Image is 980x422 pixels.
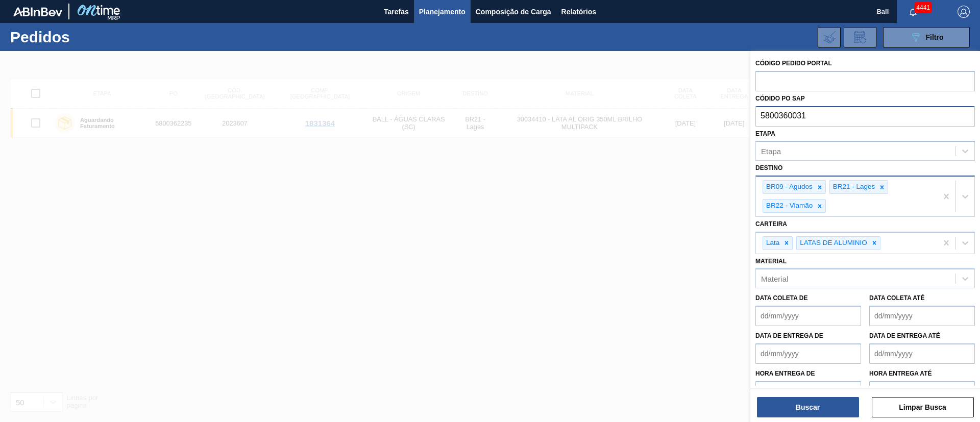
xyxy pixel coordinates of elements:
[13,7,62,16] img: TNhmsLtSVTkK8tSr43FrP2fwEKptu5GPRR3wAAAABJRU5ErkJggg==
[755,258,787,265] label: Material
[844,27,876,47] div: Solicitação de Revisão de Pedidos
[763,237,781,250] div: Lata
[10,31,163,43] h1: Pedidos
[869,294,924,302] label: Data coleta até
[755,130,775,137] label: Etapa
[384,6,409,18] span: Tarefas
[869,306,975,326] input: dd/mm/yyyy
[883,27,970,47] button: Filtro
[797,237,869,250] div: LATAS DE ALUMINIO
[869,332,940,339] label: Data de Entrega até
[419,6,465,18] span: Planejamento
[561,6,596,18] span: Relatórios
[755,220,787,228] label: Carteira
[755,343,861,364] input: dd/mm/yyyy
[914,2,932,13] span: 4441
[869,343,975,364] input: dd/mm/yyyy
[755,60,832,67] label: Código Pedido Portal
[897,5,929,19] button: Notificações
[761,147,781,156] div: Etapa
[763,200,814,212] div: BR22 - Viamão
[755,332,823,339] label: Data de Entrega de
[869,366,975,381] label: Hora entrega até
[926,33,944,41] span: Filtro
[755,294,807,302] label: Data coleta de
[476,6,551,18] span: Composição de Carga
[761,275,788,283] div: Material
[830,181,877,193] div: BR21 - Lages
[763,181,814,193] div: BR09 - Agudos
[958,6,970,18] img: Logout
[818,27,841,47] div: Importar Negociações dos Pedidos
[755,306,861,326] input: dd/mm/yyyy
[755,366,861,381] label: Hora entrega de
[755,164,782,171] label: Destino
[755,95,805,102] label: Códido PO SAP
